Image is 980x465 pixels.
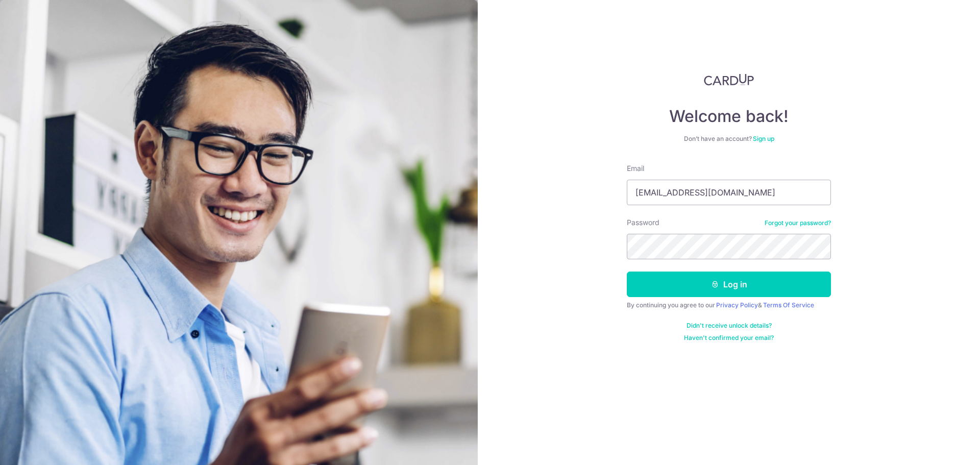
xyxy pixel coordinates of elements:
a: Privacy Policy [716,301,758,309]
label: Email [627,163,644,174]
a: Terms Of Service [763,301,814,309]
div: Don’t have an account? [627,135,831,143]
a: Forgot your password? [765,219,831,227]
img: CardUp Logo [704,74,754,86]
h4: Welcome back! [627,106,831,127]
a: Didn't receive unlock details? [687,322,772,330]
label: Password [627,217,659,228]
a: Sign up [753,135,774,142]
input: Enter your Email [627,180,831,205]
div: By continuing you agree to our & [627,301,831,309]
button: Log in [627,272,831,297]
a: Haven't confirmed your email? [684,334,774,342]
